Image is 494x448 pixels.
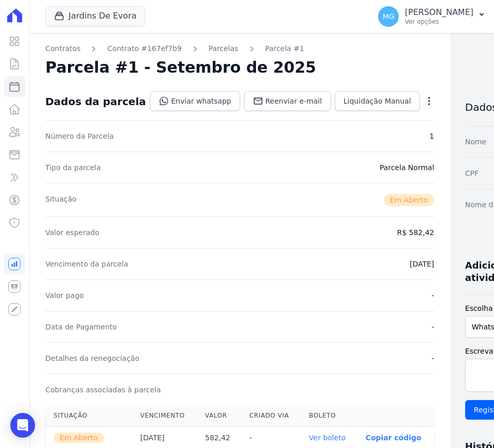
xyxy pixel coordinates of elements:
[45,6,145,26] button: Jardins De Evora
[45,405,132,426] th: Situação
[107,43,181,54] a: Contrato #167ef7b9
[383,13,395,20] span: MG
[54,433,104,443] span: Em Aberto
[241,405,301,426] th: Criado via
[45,353,140,363] dt: Detalhes da renegociação
[45,95,146,108] div: Dados da parcela
[45,43,434,54] nav: Breadcrumb
[465,137,486,147] dt: Nome
[45,290,84,301] dt: Valor pago
[45,43,80,54] a: Contratos
[309,434,346,442] a: Ver boleto
[209,43,239,54] a: Parcelas
[366,434,421,442] button: Copiar código
[132,405,197,426] th: Vencimento
[45,259,128,269] dt: Vencimento da parcela
[430,131,434,141] dd: 1
[45,131,114,141] dt: Número da Parcela
[45,58,316,77] h2: Parcela #1 - Setembro de 2025
[301,405,357,426] th: Boleto
[45,162,101,173] dt: Tipo da parcela
[380,162,434,173] dd: Parcela Normal
[405,7,473,18] p: [PERSON_NAME]
[150,91,240,111] a: Enviar whatsapp
[384,194,434,206] span: Em Aberto
[410,259,434,269] dd: [DATE]
[370,2,494,31] button: MG [PERSON_NAME] Ver opções
[45,322,117,332] dt: Data de Pagamento
[397,227,434,238] dd: R$ 582,42
[197,405,241,426] th: Valor
[432,322,434,332] dd: -
[344,96,411,106] span: Liquidação Manual
[10,413,35,438] div: Open Intercom Messenger
[432,290,434,301] dd: -
[45,227,99,238] dt: Valor esperado
[265,96,322,106] span: Reenviar e-mail
[45,385,161,395] dt: Cobranças associadas à parcela
[465,168,479,178] dt: CPF
[405,18,473,26] p: Ver opções
[265,43,304,54] a: Parcela #1
[432,353,434,363] dd: -
[45,194,77,206] dt: Situação
[244,91,331,111] a: Reenviar e-mail
[335,91,420,111] a: Liquidação Manual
